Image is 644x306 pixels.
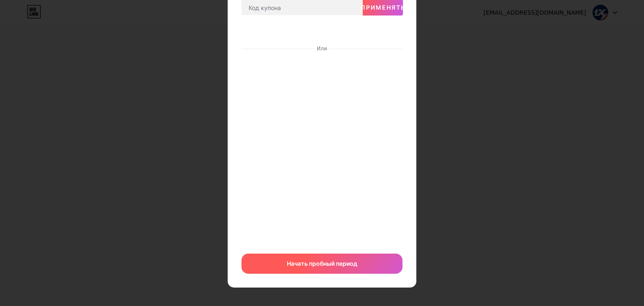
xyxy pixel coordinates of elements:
[317,46,327,52] font: Или
[287,260,357,267] font: Начать пробный период
[240,53,404,245] iframe: Защищенное окно для ввода платежных данных
[361,4,405,11] font: Применять
[241,23,402,43] iframe: Защищенное окно для кнопки оплаты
